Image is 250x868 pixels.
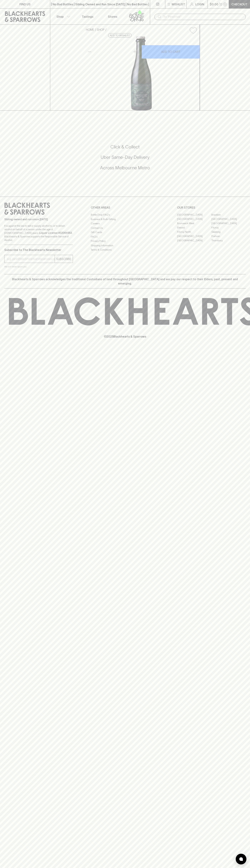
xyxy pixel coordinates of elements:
[142,45,200,59] button: ADD TO CART
[91,221,159,226] a: Careers
[177,225,211,230] a: Elwood
[195,2,204,6] p: Login
[211,221,246,225] a: [GEOGRAPHIC_DATA]
[211,225,246,230] a: Fitzroy
[231,2,247,6] p: Checkout
[91,226,159,230] a: Contact Us
[4,154,246,160] h5: Uber Same-Day Delivery
[211,213,246,217] a: Braddon
[211,217,246,221] a: [GEOGRAPHIC_DATA]
[91,239,159,243] a: Privacy Policy
[100,9,125,24] a: Stores
[86,28,94,31] a: HOME
[91,217,159,221] a: Business & Bulk Gifting
[177,238,211,243] a: [GEOGRAPHIC_DATA]
[56,14,64,19] p: Shop
[177,213,211,217] a: [GEOGRAPHIC_DATA]
[210,2,218,6] p: $0.00
[56,257,71,261] p: SUBSCRIBE
[39,231,72,234] strong: Liquor License #32064953
[172,2,185,6] p: Wishlist
[4,130,246,189] div: Call to action block
[177,221,211,225] a: Brunswick West
[97,28,105,31] a: SHOP
[4,265,73,268] p: We will never spam you
[4,218,73,221] p: Sibling owned and run since [DATE]
[91,213,159,217] a: Bottle Drop FAQ's
[161,50,180,54] p: ADD TO CART
[211,238,246,243] a: Thornbury
[91,205,159,210] p: OTHER AREAS
[239,857,243,861] img: bubble-icon
[91,235,159,239] a: FAQ's
[177,230,211,234] a: Fitzroy North
[177,205,246,210] p: OUR STORES
[7,256,55,262] input: e.g. jane@blackheartsandsparrows.com.au
[108,33,132,38] button: Add to wishlist
[19,2,31,6] p: FIND US
[82,14,93,19] p: Tastings
[211,234,246,238] a: Prahran
[4,144,246,150] h5: Click & Collect
[188,26,198,35] button: Add to wishlist
[7,277,243,286] p: Blackhearts & Sparrows acknowledges the traditional Custodians of land throughout [GEOGRAPHIC_DAT...
[91,248,159,252] a: Terms & Conditions
[75,9,100,24] a: Tastings
[91,230,159,235] a: Gift Cards
[55,255,73,263] button: SUBSCRIBE
[177,217,211,221] a: [GEOGRAPHIC_DATA]
[4,224,73,242] p: It is against the law to sell or supply alcohol to, or to obtain alcohol on behalf of a person un...
[211,230,246,234] a: Geelong
[4,248,73,252] p: Subscribe to The Blackhearts Newsletter
[91,243,159,248] a: Shipping Information
[4,165,246,171] h5: Across Melbourne Metro
[224,3,226,5] p: 0
[83,37,200,110] img: 40752.png
[50,9,75,24] button: Shop
[163,14,243,20] input: Try "Pinot noir"
[108,14,117,19] p: Stores
[177,234,211,238] a: [GEOGRAPHIC_DATA]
